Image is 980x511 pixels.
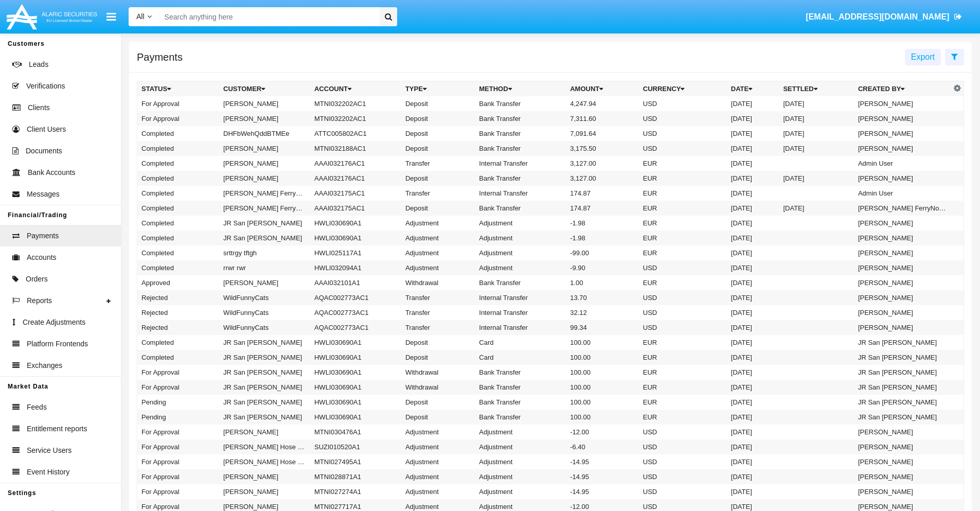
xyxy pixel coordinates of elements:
td: Deposit [401,410,475,425]
span: Feeds [27,402,47,413]
td: Adjustment [401,260,475,275]
td: -12.00 [566,425,639,439]
td: WildFunnyCats [219,320,310,335]
td: [DATE] [727,395,779,410]
td: 13.70 [566,290,639,305]
td: Deposit [401,350,475,365]
td: Internal Transfer [475,290,566,305]
td: 3,127.00 [566,171,639,186]
td: For Approval [137,439,220,454]
td: [DATE] [727,290,779,305]
td: HWLI030690A1 [310,216,401,231]
td: -14.95 [566,454,639,469]
td: Deposit [401,126,475,141]
td: USD [639,469,727,484]
td: USD [639,260,727,275]
td: [DATE] [727,216,779,231]
td: Adjustment [475,231,566,245]
td: Pending [137,395,220,410]
td: For Approval [137,454,220,469]
td: Card [475,350,566,365]
td: 3,175.50 [566,141,639,156]
td: Transfer [401,320,475,335]
td: Adjustment [401,469,475,484]
td: AAAI032101A1 [310,275,401,290]
td: EUR [639,201,727,216]
td: Completed [137,126,220,141]
td: [DATE] [779,111,853,126]
td: [DATE] [727,484,779,499]
td: -14.95 [566,484,639,499]
td: [DATE] [727,201,779,216]
td: [PERSON_NAME] [219,156,310,171]
td: MTNI030476A1 [310,425,401,439]
td: JR San [PERSON_NAME] [854,365,951,380]
td: AAAI032175AC1 [310,201,401,216]
span: Reports [27,295,52,306]
td: EUR [639,171,727,186]
td: Pending [137,410,220,425]
td: Adjustment [401,454,475,469]
td: [DATE] [727,245,779,260]
td: [DATE] [779,96,853,111]
td: MTNI032202AC1 [310,96,401,111]
td: MTNI027495A1 [310,454,401,469]
td: USD [639,320,727,335]
td: Admin User [854,156,951,171]
span: Documents [26,146,62,156]
td: Adjustment [475,469,566,484]
td: Adjustment [401,484,475,499]
td: AAAI032176AC1 [310,156,401,171]
td: -1.98 [566,231,639,245]
td: [DATE] [779,171,853,186]
td: USD [639,484,727,499]
td: [DATE] [727,365,779,380]
td: For Approval [137,365,220,380]
td: Admin User [854,186,951,201]
td: HWLI030690A1 [310,350,401,365]
td: srttrgy tftgh [219,245,310,260]
td: ATTC005802AC1 [310,126,401,141]
td: EUR [639,245,727,260]
th: Status [137,81,220,97]
td: 174.87 [566,201,639,216]
span: Client Users [27,124,66,135]
td: EUR [639,410,727,425]
th: Type [401,81,475,97]
td: [PERSON_NAME] [219,171,310,186]
td: 100.00 [566,350,639,365]
td: Internal Transfer [475,320,566,335]
td: Adjustment [475,425,566,439]
td: 3,127.00 [566,156,639,171]
td: [PERSON_NAME] [219,96,310,111]
td: USD [639,141,727,156]
td: Bank Transfer [475,171,566,186]
td: Card [475,335,566,350]
td: MTNI032188AC1 [310,141,401,156]
td: MTNI032202AC1 [310,111,401,126]
td: 100.00 [566,410,639,425]
td: [DATE] [779,141,853,156]
td: HWLI030690A1 [310,380,401,395]
td: Completed [137,171,220,186]
span: Entitlement reports [27,424,87,434]
th: Amount [566,81,639,97]
span: Service Users [27,445,72,456]
td: For Approval [137,484,220,499]
td: -9.90 [566,260,639,275]
th: Date [727,81,779,97]
td: JR San [PERSON_NAME] [219,410,310,425]
td: 7,091.64 [566,126,639,141]
td: rrwr rwr [219,260,310,275]
td: HWLI030690A1 [310,335,401,350]
td: Internal Transfer [475,305,566,320]
td: AAAI032175AC1 [310,186,401,201]
td: [DATE] [727,335,779,350]
td: EUR [639,186,727,201]
td: [PERSON_NAME] Hose [PERSON_NAME] [PERSON_NAME] [219,439,310,454]
td: HWLI030690A1 [310,395,401,410]
td: Bank Transfer [475,141,566,156]
td: [DATE] [727,111,779,126]
td: Adjustment [475,439,566,454]
span: Verifications [26,81,65,92]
